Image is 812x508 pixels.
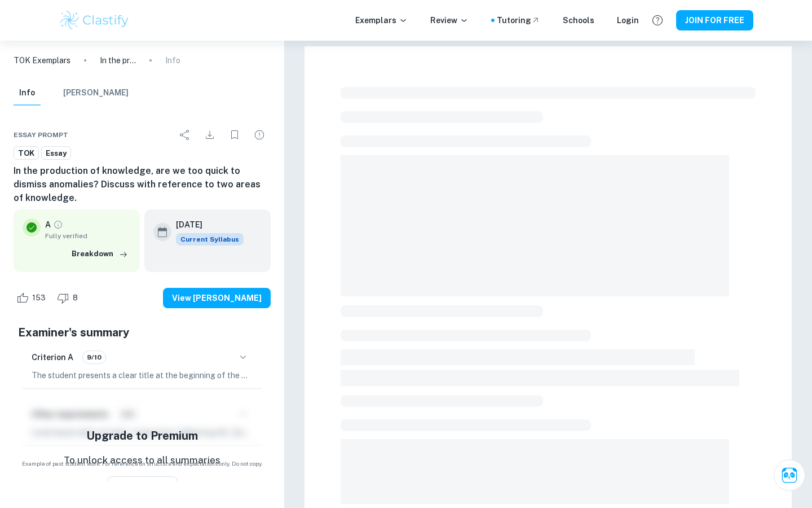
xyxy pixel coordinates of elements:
button: JOIN FOR FREE [676,10,753,30]
p: Exemplars [355,14,408,27]
button: View Plans [107,476,178,500]
h5: Examiner's summary [18,324,266,341]
div: Bookmark [223,124,246,146]
button: View [PERSON_NAME] [163,288,271,308]
span: 9/10 [83,352,105,362]
button: [PERSON_NAME] [63,81,129,106]
span: Fully verified [45,231,131,241]
div: Report issue [248,124,271,146]
div: Share [174,124,196,146]
span: TOK [14,148,38,159]
span: Current Syllabus [176,233,244,246]
button: Info [14,81,41,106]
a: Login [617,14,639,27]
h6: Criterion A [32,351,73,364]
img: Clastify logo [59,9,130,32]
p: To unlock access to all summaries [64,453,220,468]
h6: [DATE] [176,218,235,231]
a: TOK Exemplars [14,54,70,67]
p: Review [430,14,469,27]
a: Tutoring [497,14,540,27]
a: Essay [41,146,71,160]
span: Essay prompt [14,130,68,140]
span: 8 [67,292,84,304]
div: Like [14,289,52,307]
div: Dislike [54,289,84,307]
span: Example of past student work. For reference on structure and expectations only. Do not copy. [14,459,271,468]
p: In the production of knowledge, are we too quick to dismiss anomalies? Discuss with reference to ... [100,54,136,67]
a: TOK [14,146,39,160]
a: Grade fully verified [53,220,63,230]
button: Breakdown [69,246,131,262]
div: Download [198,124,221,146]
span: 153 [26,292,52,304]
span: Essay [42,148,70,159]
p: Info [165,54,180,67]
div: This exemplar is based on the current syllabus. Feel free to refer to it for inspiration/ideas wh... [176,233,244,246]
p: The student presents a clear title at the beginning of the TOK essay and maintains a sustained fo... [32,369,253,382]
button: Help and Feedback [648,11,667,30]
p: A [45,218,51,231]
h5: Upgrade to Premium [86,427,198,444]
a: Schools [563,14,594,27]
button: Ask Clai [774,459,805,491]
h6: In the production of knowledge, are we too quick to dismiss anomalies? Discuss with reference to ... [14,164,271,205]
